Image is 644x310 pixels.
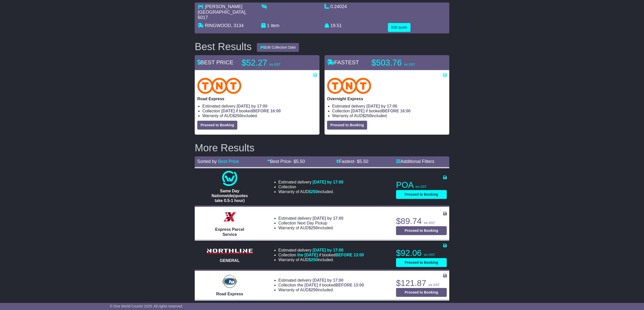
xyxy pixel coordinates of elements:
span: if booked [351,109,410,113]
span: $ [309,258,318,262]
li: Warranty of AUD included. [278,287,364,292]
p: Overnight Express [327,96,447,101]
span: [DATE] by 17:00 [366,104,397,108]
span: FASTEST [327,59,359,66]
span: © One World Courier 2025. All rights reserved. [110,304,183,308]
span: [PERSON_NAME][GEOGRAPHIC_DATA] [198,4,245,15]
span: inc GST [424,253,435,257]
button: Proceed to Booking [396,226,447,235]
span: 16:00 [400,109,410,113]
span: 250 [235,114,242,118]
img: One World Courier: Same Day Nationwide(quotes take 0.5-1 hour) [222,171,237,186]
span: , 6017 [198,10,246,20]
span: Sorted by [197,159,217,164]
span: - $ [291,159,305,164]
span: [DATE] by 17:00 [237,104,267,108]
span: $ [232,114,242,118]
li: Warranty of AUD included. [202,113,317,118]
li: Collection [202,109,317,113]
span: the [DATE] [297,253,318,257]
span: [DATE] [221,109,235,113]
span: Road Express [216,292,243,296]
p: $89.74 [396,216,447,226]
p: $52.27 [242,58,305,68]
span: 13:00 [353,283,364,287]
li: Collection [278,221,344,225]
li: Collection [278,283,364,287]
img: Northline Distribution: GENERAL [204,247,255,256]
span: 13:00 [353,253,364,257]
button: Proceed to Booking [396,258,447,267]
button: Edit quote [388,23,410,32]
span: - $ [354,159,368,164]
button: Proceed to Booking [396,190,447,199]
span: 5.50 [359,159,368,164]
span: [DATE] by 17:00 [313,248,344,252]
li: Warranty of AUD included. [278,225,344,230]
span: [DATE] by 17:00 [313,180,344,184]
img: TNT Domestic: Overnight Express [327,78,371,94]
span: 250 [311,226,318,230]
p: $121.87 [396,278,447,288]
li: Estimated delivery [278,216,344,221]
span: $ [362,114,371,118]
img: Hunter Express: Road Express [221,274,238,289]
span: BEFORE [335,283,352,287]
span: inc GST [424,221,435,225]
a: Best Price- $5.50 [267,159,305,164]
span: item [271,23,279,28]
span: 250 [311,288,318,292]
span: 0.24024 [330,4,347,9]
span: 250 [311,258,318,262]
span: BEFORE [335,253,352,257]
a: Fastest- $5.50 [336,159,368,164]
p: POA [396,180,447,190]
span: Same Day Nationwide(quotes take 0.5-1 hour) [211,189,248,203]
li: Estimated delivery [332,104,447,109]
span: Next Day Pickup [297,221,327,225]
span: if booked [297,253,364,257]
p: Road Express [197,96,317,101]
img: TNT Domestic: Road Express [197,78,241,94]
button: Proceed to Booking [197,121,237,130]
span: $ [309,226,318,230]
span: 250 [365,114,371,118]
span: inc GST [270,63,280,66]
button: Edit Collection Date [257,43,299,52]
img: Border Express: Express Parcel Service [222,209,237,224]
li: Estimated delivery [278,180,344,184]
span: inc GST [428,283,439,287]
p: $503.76 [371,58,435,68]
span: Express Parcel Service [215,227,244,236]
span: inc GST [416,185,426,189]
li: Estimated delivery [202,104,317,109]
p: $92.06 [396,248,447,258]
span: 250 [311,190,318,194]
span: inc GST [404,63,415,66]
span: 5.50 [296,159,305,164]
li: Warranty of AUD included. [332,113,447,118]
li: Estimated delivery [278,248,364,253]
li: Warranty of AUD included. [278,189,344,194]
a: Best Price [218,159,239,164]
li: Collection [278,184,344,189]
span: BEFORE [382,109,399,113]
button: Proceed to Booking [396,288,447,297]
div: Best Results [192,41,254,52]
span: BEFORE [252,109,269,113]
span: [DATE] [351,109,365,113]
span: 19.51 [330,23,342,28]
h2: More Results [195,142,449,153]
span: the [DATE] [297,283,318,287]
span: RINGWOOD [205,23,231,28]
span: , 3134 [231,23,244,28]
span: $ [309,288,318,292]
span: 16:00 [270,109,281,113]
span: GENERAL [220,258,240,263]
button: Proceed to Booking [327,121,367,130]
li: Collection [332,109,447,113]
span: $ [309,190,318,194]
span: if booked [221,109,281,113]
span: [DATE] by 17:00 [313,278,344,282]
span: if booked [297,283,364,287]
